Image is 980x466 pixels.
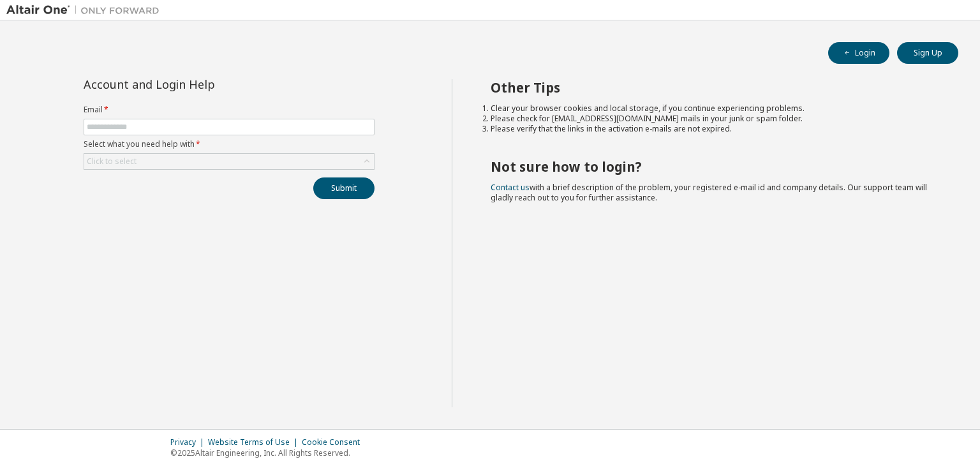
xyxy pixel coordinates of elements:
li: Please verify that the links in the activation e-mails are not expired. [491,124,936,134]
div: Privacy [170,437,208,447]
div: Account and Login Help [84,79,316,89]
a: Contact us [491,182,530,193]
button: Submit [313,177,375,199]
li: Clear your browser cookies and local storage, if you continue experiencing problems. [491,103,936,114]
div: Click to select [87,156,137,167]
li: Please check for [EMAIL_ADDRESS][DOMAIN_NAME] mails in your junk or spam folder. [491,114,936,124]
div: Click to select [84,154,374,169]
img: Altair One [6,4,166,17]
button: Login [828,42,889,64]
label: Select what you need help with [84,139,375,149]
div: Website Terms of Use [208,437,302,447]
label: Email [84,105,375,115]
h2: Other Tips [491,79,936,96]
p: © 2025 Altair Engineering, Inc. All Rights Reserved. [170,447,367,458]
button: Sign Up [897,42,958,64]
div: Cookie Consent [302,437,367,447]
span: with a brief description of the problem, your registered e-mail id and company details. Our suppo... [491,182,927,203]
h2: Not sure how to login? [491,158,936,175]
